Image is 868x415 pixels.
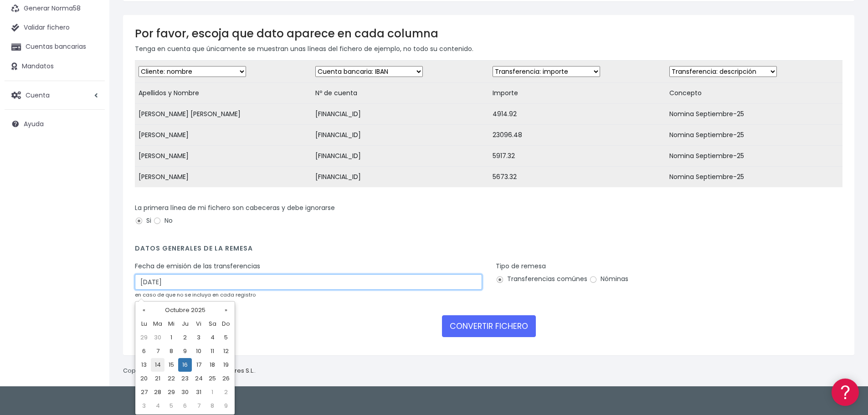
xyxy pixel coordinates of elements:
[24,119,44,128] span: Ayuda
[164,344,178,358] td: 8
[26,90,50,99] span: Cuenta
[489,167,666,188] td: 5673.32
[192,317,205,331] th: Vi
[205,358,219,372] td: 18
[164,372,178,385] td: 22
[137,303,151,317] th: «
[312,146,488,167] td: [FINANCIAL_ID]
[192,331,205,344] td: 3
[312,104,488,125] td: [FINANCIAL_ID]
[135,146,312,167] td: [PERSON_NAME]
[151,317,164,331] th: Ma
[192,399,205,413] td: 7
[496,261,546,271] label: Tipo de remesa
[178,317,192,331] th: Ju
[137,331,151,344] td: 29
[205,331,219,344] td: 4
[5,86,105,105] a: Cuenta
[178,399,192,413] td: 6
[489,125,666,146] td: 23096.48
[666,83,842,104] td: Concepto
[666,125,842,146] td: Nomina Septiembre-25
[137,358,151,372] td: 13
[164,399,178,413] td: 5
[151,303,219,317] th: Octubre 2025
[178,358,192,372] td: 16
[219,303,233,317] th: »
[666,104,842,125] td: Nomina Septiembre-25
[219,385,233,399] td: 2
[5,37,105,56] a: Cuentas bancarias
[135,44,842,54] p: Tenga en cuenta que únicamente se muestran unas líneas del fichero de ejemplo, no todo su contenido.
[164,385,178,399] td: 29
[205,372,219,385] td: 25
[137,372,151,385] td: 20
[135,27,842,40] h3: Por favor, escoja que dato aparece en cada columna
[589,274,628,284] label: Nóminas
[164,331,178,344] td: 1
[151,385,164,399] td: 28
[164,358,178,372] td: 15
[135,104,312,125] td: [PERSON_NAME] [PERSON_NAME]
[137,399,151,413] td: 3
[135,83,312,104] td: Apellidos y Nombre
[219,399,233,413] td: 9
[442,315,536,337] button: CONVERTIR FICHERO
[192,385,205,399] td: 31
[219,372,233,385] td: 26
[219,344,233,358] td: 12
[666,146,842,167] td: Nomina Septiembre-25
[135,216,151,225] label: Si
[219,317,233,331] th: Do
[137,317,151,331] th: Lu
[5,18,105,37] a: Validar fichero
[153,216,173,225] label: No
[219,358,233,372] td: 19
[192,358,205,372] td: 17
[151,358,164,372] td: 14
[205,317,219,331] th: Sa
[489,83,666,104] td: Importe
[178,344,192,358] td: 9
[192,372,205,385] td: 24
[178,385,192,399] td: 30
[312,83,488,104] td: Nº de cuenta
[219,331,233,344] td: 5
[666,167,842,188] td: Nomina Septiembre-25
[164,317,178,331] th: Mi
[151,399,164,413] td: 4
[496,274,587,284] label: Transferencias comúnes
[135,203,335,213] label: La primera línea de mi fichero son cabeceras y debe ignorarse
[205,385,219,399] td: 1
[135,245,842,257] h4: Datos generales de la remesa
[312,167,488,188] td: [FINANCIAL_ID]
[135,125,312,146] td: [PERSON_NAME]
[135,167,312,188] td: [PERSON_NAME]
[137,385,151,399] td: 27
[5,114,105,133] a: Ayuda
[151,372,164,385] td: 21
[135,261,260,271] label: Fecha de emisión de las transferencias
[178,372,192,385] td: 23
[137,344,151,358] td: 6
[489,104,666,125] td: 4914.92
[135,291,256,298] small: en caso de que no se incluya en cada registro
[205,399,219,413] td: 8
[123,366,256,376] p: Copyright © 2025 .
[192,344,205,358] td: 10
[205,344,219,358] td: 11
[178,331,192,344] td: 2
[151,344,164,358] td: 7
[489,146,666,167] td: 5917.32
[5,57,105,76] a: Mandatos
[151,331,164,344] td: 30
[312,125,488,146] td: [FINANCIAL_ID]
